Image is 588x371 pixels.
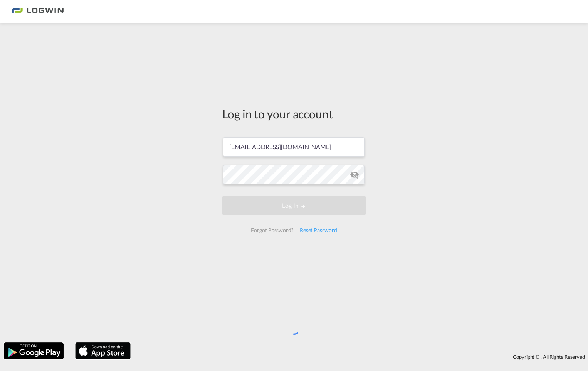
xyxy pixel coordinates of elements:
[297,223,340,237] div: Reset Password
[134,350,588,363] div: Copyright © . All Rights Reserved
[248,223,296,237] div: Forgot Password?
[223,137,365,157] input: Enter email/phone number
[350,170,359,179] md-icon: icon-eye-off
[222,196,366,215] button: LOGIN
[3,342,64,360] img: google.png
[74,342,131,360] img: apple.png
[222,106,366,122] div: Log in to your account
[12,3,64,20] img: 2761ae10d95411efa20a1f5e0282d2d7.png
